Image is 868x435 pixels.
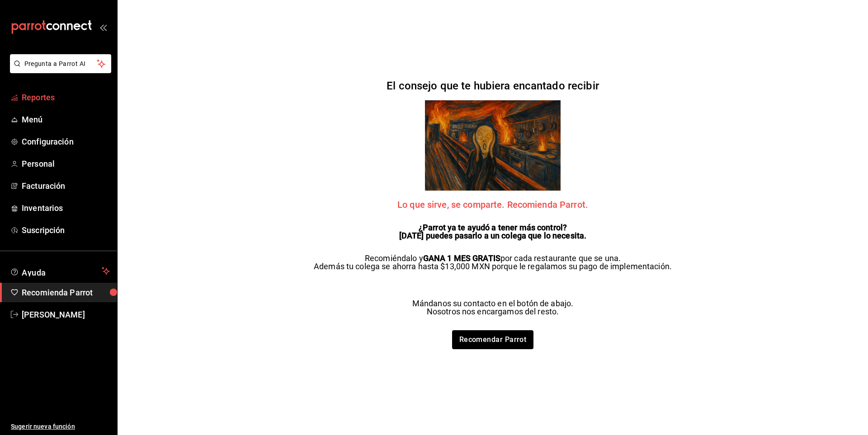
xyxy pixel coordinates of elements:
[425,100,561,191] img: referrals Parrot
[22,224,110,236] span: Suscripción
[22,158,110,170] span: Personal
[387,80,599,91] h2: El consejo que te hubiera encantado recibir
[412,299,574,316] p: Mándanos su contacto en el botón de abajo. Nosotros nos encargamos del resto.
[22,266,98,276] span: Ayuda
[22,202,110,214] span: Inventarios
[419,223,567,232] strong: ¿Parrot ya te ayudó a tener más control?
[452,330,534,349] a: Recomendar Parrot
[6,65,111,75] a: Pregunta a Parrot AI
[22,286,110,299] span: Recomienda Parrot
[22,180,110,192] span: Facturación
[11,422,110,431] span: Sugerir nueva función
[22,91,110,103] span: Reportes
[22,113,110,126] span: Menú
[399,231,587,240] strong: [DATE] puedes pasarlo a un colega que lo necesita.
[22,309,110,321] span: [PERSON_NAME]
[22,136,110,148] span: Configuración
[99,23,107,31] button: open_drawer_menu
[397,200,588,209] span: Lo que sirve, se comparte. Recomienda Parrot.
[314,254,672,271] p: Recomiéndalo y por cada restaurante que se una. Además tu colega se ahorra hasta $13,000 MXN porq...
[423,253,500,263] strong: GANA 1 MES GRATIS
[10,54,111,73] button: Pregunta a Parrot AI
[24,59,97,69] span: Pregunta a Parrot AI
